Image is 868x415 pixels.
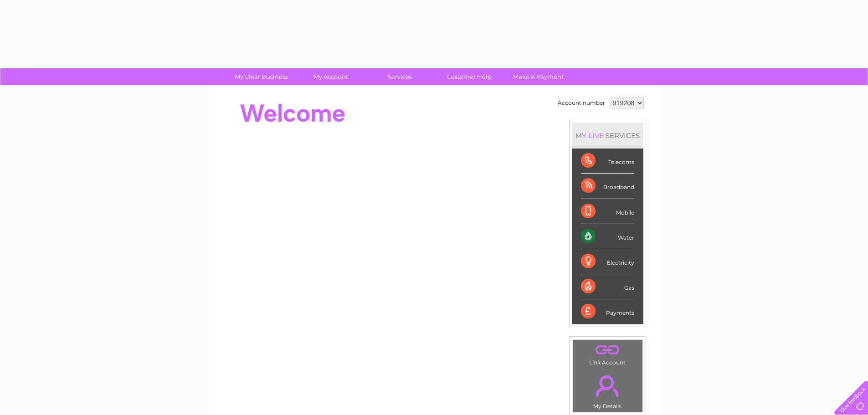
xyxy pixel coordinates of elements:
[362,68,437,85] a: Services
[575,370,640,402] a: .
[581,274,634,299] div: Gas
[581,249,634,274] div: Electricity
[501,68,576,85] a: Make A Payment
[572,368,643,412] td: My Details
[581,199,634,224] div: Mobile
[572,123,643,149] div: MY SERVICES
[586,131,606,140] div: LIVE
[572,339,643,368] td: Link Account
[293,68,368,85] a: My Account
[581,299,634,324] div: Payments
[555,95,607,111] td: Account number
[581,149,634,174] div: Telecoms
[581,174,634,199] div: Broadband
[431,68,507,85] a: Customer Help
[581,224,634,249] div: Water
[575,342,640,358] a: .
[224,68,299,85] a: My Clear Business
